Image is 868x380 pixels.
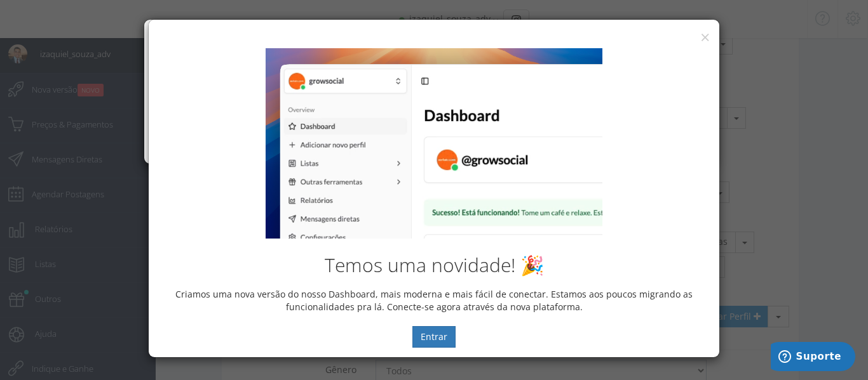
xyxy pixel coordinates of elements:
button: × [700,29,710,46]
iframe: Abre um widget para que você possa encontrar mais informações [771,342,855,374]
p: Criamos uma nova versão do nosso Dashboard, mais moderna e mais fácil de conectar. Estamos aos po... [158,288,710,313]
button: Entrar [412,326,456,348]
img: New Dashboard [266,48,602,239]
h2: Temos uma novidade! 🎉 [158,254,710,275]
